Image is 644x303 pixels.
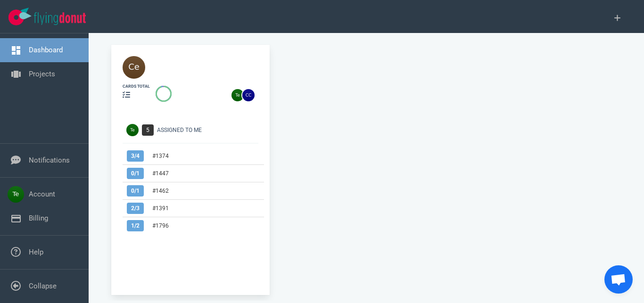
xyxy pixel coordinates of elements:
img: Flying Donut text logo [34,12,86,25]
span: 0 / 1 [127,168,144,179]
a: Chat abierto [604,265,633,294]
span: 2 / 3 [127,203,144,214]
a: Account [29,190,55,198]
span: 5 [142,124,154,136]
a: Projects [29,70,55,78]
div: Assigned To Me [157,126,264,134]
a: #1796 [152,222,169,229]
a: #1374 [152,153,169,159]
a: Help [29,248,43,256]
span: 0 / 1 [127,185,144,197]
a: Notifications [29,156,70,164]
a: #1391 [152,205,169,212]
img: 26 [231,89,244,101]
img: 40 [123,56,145,79]
span: 1 / 2 [127,220,144,231]
span: 3 / 4 [127,150,144,162]
img: 26 [242,89,255,101]
img: Avatar [126,124,139,136]
a: Billing [29,214,48,222]
a: Collapse [29,282,57,290]
div: cards total [123,83,150,90]
a: Dashboard [29,46,63,54]
a: #1462 [152,188,169,194]
a: #1447 [152,170,169,177]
